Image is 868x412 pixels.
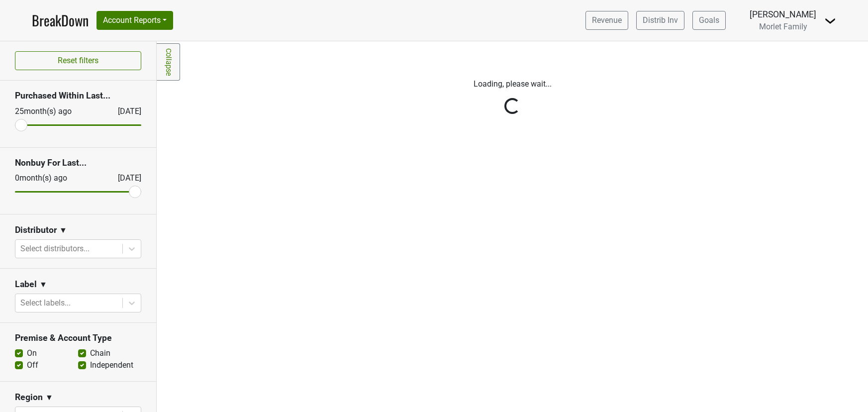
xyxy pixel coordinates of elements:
[157,43,180,81] a: Collapse
[636,11,684,30] a: Distrib Inv
[236,78,788,90] p: Loading, please wait...
[96,11,173,30] button: Account Reports
[585,11,628,30] a: Revenue
[824,15,836,27] img: Dropdown Menu
[32,10,89,31] a: BreakDown
[692,11,726,30] a: Goals
[759,22,807,31] span: Morlet Family
[750,8,816,21] div: [PERSON_NAME]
